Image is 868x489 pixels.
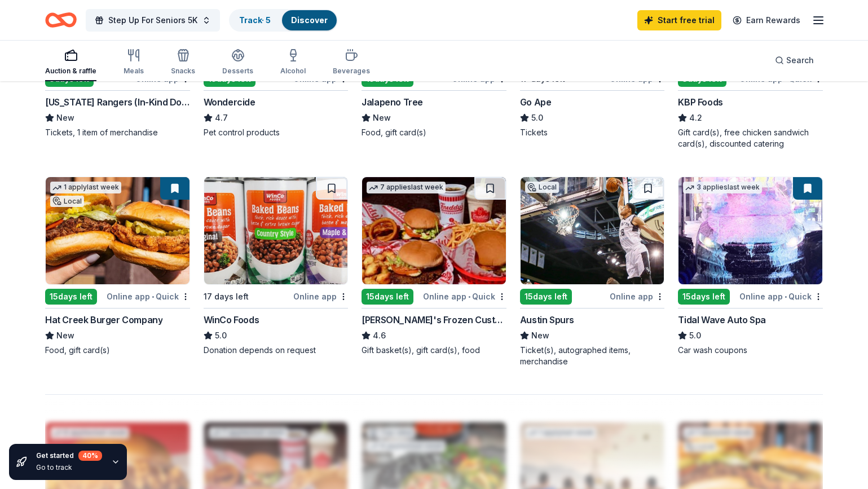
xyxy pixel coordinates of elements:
div: [US_STATE] Rangers (In-Kind Donation) [45,95,190,109]
div: 15 days left [520,289,572,305]
a: Image for Hat Creek Burger Company1 applylast weekLocal15days leftOnline app•QuickHat Creek Burge... [45,177,190,356]
div: Food, gift card(s) [362,127,506,138]
span: New [56,329,74,342]
button: Step Up For Seniors 5K [86,9,220,32]
div: Austin Spurs [520,313,574,327]
button: Track· 5Discover [229,9,338,32]
div: Online app [293,289,348,303]
div: 15 days left [45,289,97,305]
div: Jalapeno Tree [362,95,423,109]
span: Step Up For Seniors 5K [108,14,197,27]
a: Start free trial [637,10,721,30]
div: Pet control products [204,127,349,138]
a: Track· 5 [239,15,271,25]
div: Tickets [520,127,665,138]
button: Search [766,49,823,72]
div: Alcohol [280,67,306,76]
div: Local [525,182,559,193]
div: Gift card(s), free chicken sandwich card(s), discounted catering [678,127,823,149]
button: Auction & raffle [45,44,96,81]
span: • [785,74,787,83]
span: New [56,111,74,125]
div: Car wash coupons [678,345,823,356]
a: Discover [291,15,328,25]
span: New [373,111,391,125]
div: Desserts [222,67,253,76]
a: Image for Austin SpursLocal15days leftOnline appAustin SpursNewTicket(s), autographed items, merc... [520,177,665,367]
div: Snacks [171,67,195,76]
img: Image for Freddy's Frozen Custard & Steakburgers [362,177,506,284]
a: Earn Rewards [726,10,807,30]
div: 17 days left [204,290,249,303]
div: [PERSON_NAME]'s Frozen Custard & Steakburgers [362,313,506,327]
div: 3 applies last week [683,182,762,193]
button: Alcohol [280,44,306,81]
div: Auction & raffle [45,67,96,76]
div: 15 days left [678,289,730,305]
span: 5.0 [689,329,701,342]
span: • [468,292,470,301]
button: Beverages [333,44,370,81]
div: Go to track [36,463,102,472]
button: Meals [124,44,144,81]
div: Wondercide [204,95,255,109]
div: Ticket(s), autographed items, merchandise [520,345,665,367]
img: Image for Tidal Wave Auto Spa [678,177,822,284]
span: 4.6 [373,329,386,342]
img: Image for Hat Creek Burger Company [46,177,190,284]
div: Hat Creek Burger Company [45,313,162,327]
span: Search [786,54,814,67]
span: 4.7 [215,111,228,125]
div: WinCo Foods [204,313,259,327]
button: Snacks [171,44,195,81]
div: 40 % [78,451,102,461]
img: Image for Austin Spurs [521,177,664,284]
img: Image for WinCo Foods [204,177,348,284]
div: Meals [124,67,144,76]
div: Tickets, 1 item of merchandise [45,127,190,138]
div: Online app [610,289,664,303]
div: Gift basket(s), gift card(s), food [362,345,506,356]
a: Home [45,7,77,33]
span: 4.2 [689,111,702,125]
div: 7 applies last week [367,182,446,193]
div: 15 days left [362,289,413,305]
span: • [785,292,787,301]
a: Image for WinCo Foods17 days leftOnline appWinCo Foods5.0Donation depends on request [204,177,349,356]
div: Online app Quick [739,289,823,303]
div: Donation depends on request [204,345,349,356]
span: • [152,292,154,301]
div: Beverages [333,67,370,76]
div: Online app Quick [423,289,506,303]
div: Online app Quick [107,289,190,303]
div: 1 apply last week [50,182,121,193]
a: Image for Tidal Wave Auto Spa3 applieslast week15days leftOnline app•QuickTidal Wave Auto Spa5.0C... [678,177,823,356]
div: Go Ape [520,95,552,109]
div: Local [50,196,84,207]
a: Image for Freddy's Frozen Custard & Steakburgers7 applieslast week15days leftOnline app•Quick[PER... [362,177,506,356]
span: 5.0 [215,329,227,342]
div: Food, gift card(s) [45,345,190,356]
div: KBP Foods [678,95,722,109]
div: Get started [36,451,102,461]
div: Tidal Wave Auto Spa [678,313,765,327]
button: Desserts [222,44,253,81]
span: 5.0 [531,111,543,125]
span: New [531,329,549,342]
